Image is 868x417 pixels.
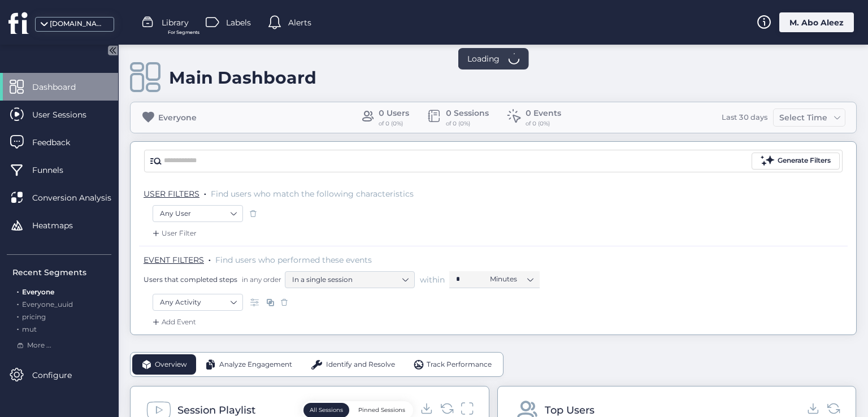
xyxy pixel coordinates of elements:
span: Labels [226,16,251,29]
span: Dashboard [32,81,93,93]
span: Funnels [32,164,80,176]
span: Overview [155,359,187,370]
span: in any order [240,275,281,284]
span: Conversion Analysis [32,192,128,204]
span: . [17,298,19,309]
span: . [17,310,19,321]
div: Recent Segments [12,266,111,279]
span: . [204,186,206,198]
span: within [420,274,445,285]
span: Users that completed steps [144,275,237,284]
span: Find users who performed these events [215,255,372,265]
span: Everyone_uuid [22,300,73,309]
span: . [17,323,19,333]
nz-select-item: Any User [160,205,236,222]
span: Heatmaps [32,219,90,232]
nz-select-item: In a single session [292,271,407,288]
div: M. Abo Aleez [779,12,854,32]
nz-select-item: Minutes [490,271,533,288]
div: Main Dashboard [169,67,316,88]
span: USER FILTERS [144,189,199,199]
div: [DOMAIN_NAME] [50,19,106,29]
span: pricing [22,312,46,321]
span: Library [162,16,189,29]
span: Track Performance [427,359,492,370]
span: Everyone [22,288,54,296]
span: Feedback [32,136,87,149]
span: More ... [27,340,51,351]
span: mut [22,325,37,333]
span: Find users who match the following characteristics [211,189,414,199]
span: Loading [467,53,500,65]
span: Configure [32,369,89,381]
div: Add Event [150,316,196,328]
div: User Filter [150,228,197,239]
span: For Segments [168,29,199,36]
span: . [209,253,211,264]
nz-select-item: Any Activity [160,294,236,311]
span: Alerts [288,16,311,29]
span: Analyze Engagement [219,359,292,370]
span: EVENT FILTERS [144,255,204,265]
span: User Sessions [32,108,103,121]
span: Identify and Resolve [326,359,395,370]
div: Generate Filters [778,155,831,166]
span: . [17,285,19,296]
button: Generate Filters [752,153,840,170]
